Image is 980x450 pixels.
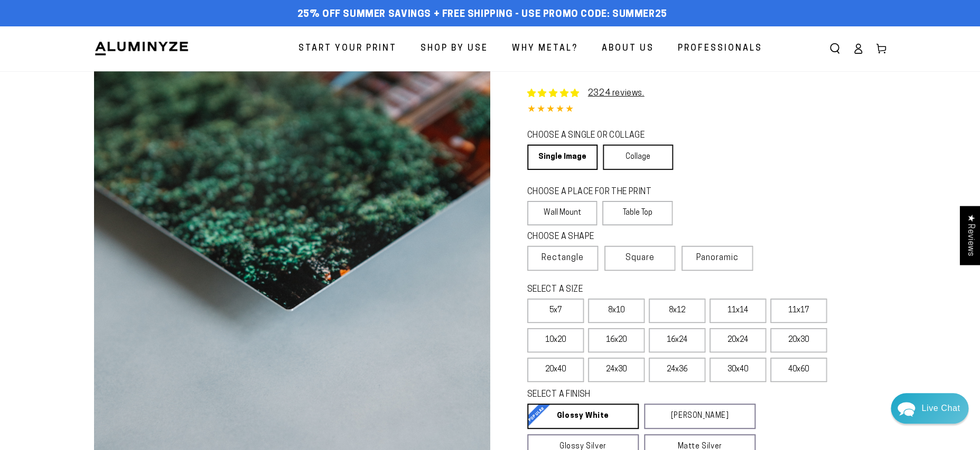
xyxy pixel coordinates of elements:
label: 8x10 [588,299,645,323]
a: Professionals [670,35,770,63]
a: [PERSON_NAME] [644,404,755,429]
label: Table Top [602,201,673,225]
a: Shop By Use [413,35,496,63]
label: 20x24 [710,328,766,352]
label: 11x17 [770,299,827,323]
label: 8x12 [649,299,705,323]
span: About Us [602,41,654,56]
a: Collage [603,145,673,170]
label: 24x30 [588,358,645,382]
legend: SELECT A SIZE [527,284,739,296]
span: Why Metal? [512,41,578,56]
div: Chat widget toggle [891,393,968,424]
span: Professionals [678,41,762,56]
span: Square [626,252,655,264]
img: Aluminyze [94,41,189,56]
label: 16x24 [649,328,705,352]
label: 10x20 [527,328,584,352]
a: Glossy White [527,404,639,429]
label: 20x30 [770,328,827,352]
span: 25% off Summer Savings + Free Shipping - Use Promo Code: SUMMER25 [297,9,667,21]
span: Shop By Use [421,41,488,56]
label: 16x20 [588,328,645,352]
a: Single Image [527,145,598,170]
div: 4.85 out of 5.0 stars [527,102,886,118]
a: About Us [594,35,662,63]
span: Panoramic [696,254,739,262]
legend: CHOOSE A PLACE FOR THE PRINT [527,186,663,198]
label: 11x14 [710,299,766,323]
div: Click to open Judge.me floating reviews tab [960,206,980,264]
legend: CHOOSE A SHAPE [527,231,665,243]
label: 24x36 [649,358,705,382]
legend: CHOOSE A SINGLE OR COLLAGE [527,130,664,142]
label: 5x7 [527,299,584,323]
a: 2324 reviews. [588,89,645,98]
label: 40x60 [770,358,827,382]
summary: Search our site [823,37,846,60]
span: Rectangle [542,252,584,264]
span: Start Your Print [298,41,397,56]
legend: SELECT A FINISH [527,389,730,401]
label: 20x40 [527,358,584,382]
label: 30x40 [710,358,766,382]
label: Wall Mount [527,201,598,225]
a: Start Your Print [291,35,405,63]
a: Why Metal? [504,35,586,63]
div: Contact Us Directly [921,393,960,424]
